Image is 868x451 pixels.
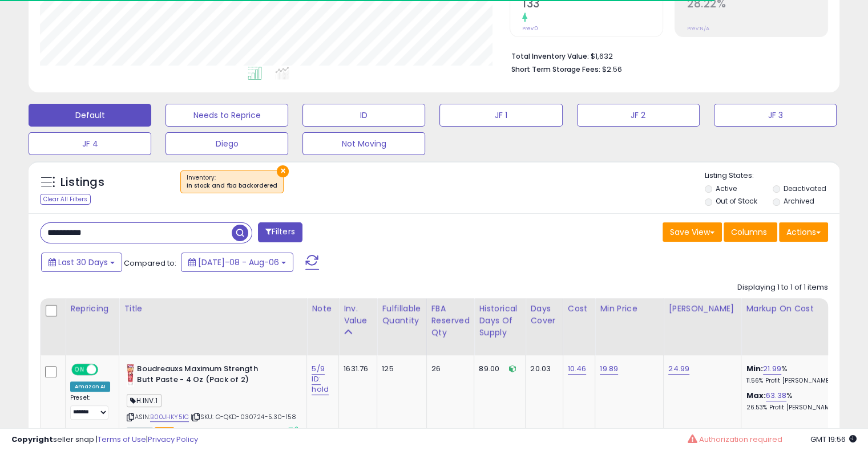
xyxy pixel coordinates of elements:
a: Terms of Use [98,434,146,445]
a: 19.89 [600,363,618,375]
div: Note [312,303,334,315]
li: $1,632 [511,48,819,62]
label: Active [716,184,737,193]
div: Markup on Cost [746,303,845,315]
span: FBA [155,427,174,437]
button: [DATE]-08 - Aug-06 [181,253,293,272]
h5: Listings [60,174,104,190]
p: 11.56% Profit [PERSON_NAME] [746,377,841,385]
div: Clear All Filters [40,194,91,205]
div: % [746,364,841,385]
div: Historical Days Of Supply [479,303,520,339]
button: Filters [258,222,302,242]
div: [PERSON_NAME] [668,303,736,315]
button: Save View [663,222,722,242]
a: Privacy Policy [148,434,198,445]
a: 10.46 [568,363,587,375]
button: JF 4 [29,132,151,155]
div: Preset: [70,394,110,420]
div: % [746,391,841,412]
button: Diego [165,132,288,155]
span: 2025-09-6 19:56 GMT [810,434,857,445]
label: Out of Stock [716,196,757,206]
div: Inv. value [344,303,372,327]
a: 21.99 [763,363,781,375]
button: Actions [779,222,828,242]
a: 5/9 ID: hold [312,363,329,395]
button: × [277,165,289,177]
p: 26.53% Profit [PERSON_NAME] [746,404,841,412]
button: Default [29,104,151,127]
div: Displaying 1 to 1 of 1 items [737,282,828,293]
img: 41xNbvNPYwL._SL40_.jpg [127,364,134,387]
small: Prev: 0 [522,25,538,32]
small: Prev: N/A [687,25,709,32]
button: Not Moving [302,132,425,155]
a: B00JHKY5IC [150,412,189,422]
th: The percentage added to the cost of goods (COGS) that forms the calculator for Min & Max prices. [741,298,850,355]
div: 125 [382,364,417,374]
span: Compared to: [124,258,176,269]
b: Boudreauxs Maximum Strength Butt Paste - 4 Oz (Pack of 2) [137,364,276,388]
button: ID [302,104,425,127]
a: 63.38 [766,390,786,401]
button: JF 2 [577,104,700,127]
span: [DATE]-08 - Aug-06 [198,257,279,268]
a: 24.99 [668,363,689,375]
b: Min: [746,363,763,374]
b: Max: [746,390,766,401]
strong: Copyright [11,434,53,445]
span: Last 30 Days [58,257,108,268]
div: Repricing [70,303,114,315]
span: OFF [96,365,115,375]
div: Cost [568,303,591,315]
div: seller snap | | [11,434,198,445]
span: Columns [731,226,767,238]
div: Title [124,303,302,315]
div: 89.00 [479,364,516,374]
div: FBA Reserved Qty [431,303,470,339]
div: 26 [431,364,466,374]
span: Authorization required [699,434,782,445]
div: in stock and fba backordered [187,182,277,190]
span: Inventory : [187,173,277,190]
button: Last 30 Days [41,253,122,272]
span: ON [72,365,87,375]
label: Deactivated [783,184,826,193]
button: JF 3 [714,104,837,127]
div: Min Price [600,303,659,315]
span: | SKU: G-QKD-030724-5.30-158 [191,412,296,421]
span: $2.56 [602,64,622,75]
b: Total Inventory Value: [511,51,589,61]
button: Needs to Reprice [165,104,288,127]
div: Amazon AI [70,381,110,392]
button: Columns [724,222,777,242]
p: Listing States: [705,170,839,181]
div: Fulfillable Quantity [382,303,421,327]
div: 20.03 [530,364,554,374]
label: Archived [783,196,814,206]
div: Days Cover [530,303,558,327]
div: 1631.76 [344,364,368,374]
span: All listings currently available for purchase on Amazon [127,427,153,437]
b: Short Term Storage Fees: [511,64,600,74]
span: H.INV.1 [127,394,161,407]
button: JF 1 [439,104,562,127]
